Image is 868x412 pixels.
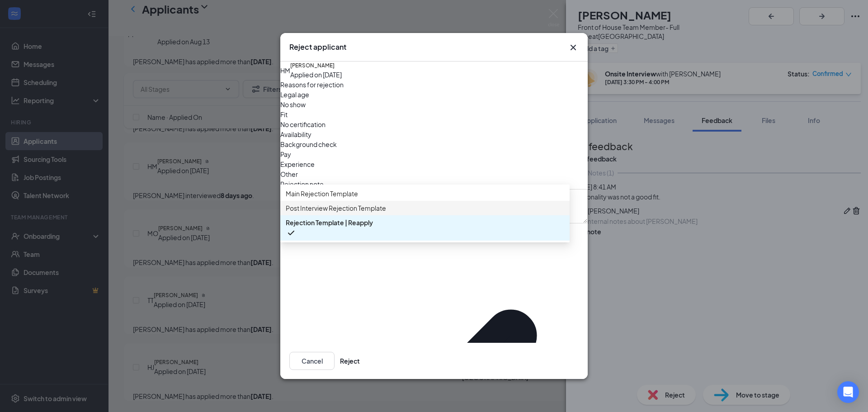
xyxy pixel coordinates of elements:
button: Close [568,42,579,53]
span: No certification [280,119,325,129]
span: Legal age [280,90,309,99]
h3: Reject applicant [289,42,346,52]
span: Rejection note [280,180,324,188]
h5: [PERSON_NAME] [290,62,335,70]
span: Background check [280,139,337,149]
span: Availability [280,129,311,139]
div: Applied on [DATE] [290,70,342,80]
button: Cancel [289,352,335,370]
div: Open Intercom Messenger [837,381,859,403]
span: Rejection Template | Reapply [286,218,373,227]
span: Reasons for rejection [280,81,344,89]
span: Main Rejection Template [286,189,358,199]
span: Other [280,169,298,179]
span: Post Interview Rejection Template [286,203,386,213]
span: Pay [280,149,291,159]
span: No show [280,99,306,109]
span: Experience [280,159,315,169]
button: Reject [340,352,360,370]
svg: Cross [568,42,579,53]
span: Fit [280,109,288,119]
svg: Checkmark [286,227,297,238]
div: HM [280,66,290,76]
